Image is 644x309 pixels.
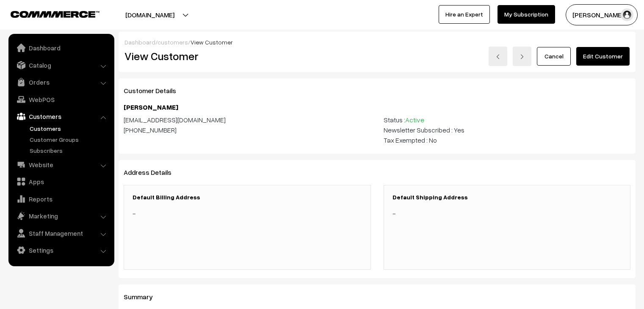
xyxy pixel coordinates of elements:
[392,209,395,218] span: -
[11,208,111,223] a: Marketing
[392,194,622,201] h3: Default Shipping Address
[96,4,204,25] button: [DOMAIN_NAME]
[11,8,85,19] a: COMMMERCE
[11,92,111,107] a: WebPOS
[566,4,638,25] button: [PERSON_NAME]…
[11,109,111,124] a: Customers
[124,86,186,95] span: Customer Details
[11,243,111,258] a: Settings
[133,209,135,218] span: -
[124,115,371,125] div: [EMAIL_ADDRESS][DOMAIN_NAME]
[124,168,182,177] span: Address Details
[377,115,637,145] div: Status : Newsletter Subscribed : Yes Tax Exempted : No
[576,47,630,66] a: Edit Customer
[11,174,111,189] a: Apps
[495,54,500,59] img: left-arrow.png
[11,191,111,207] a: Reports
[28,146,111,155] a: Subscribers
[621,8,633,21] img: user
[124,103,630,111] h4: [PERSON_NAME]
[191,39,233,46] span: View Customer
[124,125,371,135] div: [PHONE_NUMBER]
[11,40,111,55] a: Dashboard
[405,116,424,124] span: Active
[124,292,163,301] span: Summary
[498,5,555,24] a: My Subscription
[537,47,571,66] a: Cancel
[11,74,111,90] a: Orders
[28,135,111,144] a: Customer Groups
[124,39,155,46] a: Dashboard
[124,50,371,63] h2: View Customer
[439,5,490,24] a: Hire an Expert
[158,39,188,46] a: customers
[11,226,111,241] a: Staff Management
[124,38,630,47] div: / /
[11,11,100,17] img: COMMMERCE
[520,54,525,59] img: right-arrow.png
[11,157,111,172] a: Website
[28,124,111,133] a: Customers
[11,58,111,73] a: Catalog
[133,194,362,201] h3: Default Billing Address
